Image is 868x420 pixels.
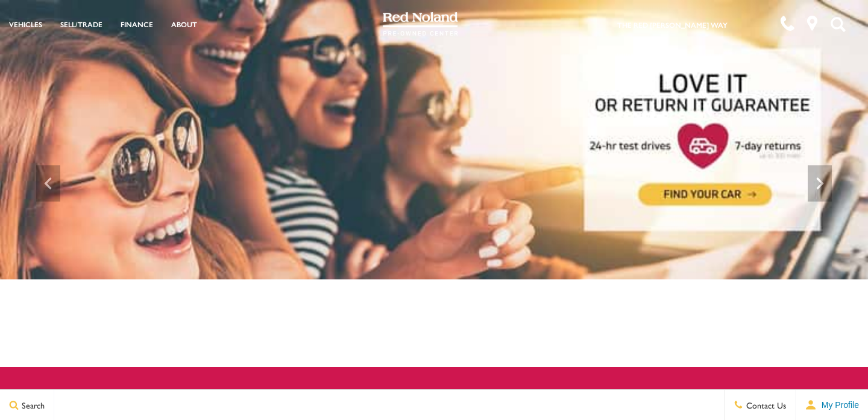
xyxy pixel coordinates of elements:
[19,399,45,411] span: Search
[617,19,728,30] a: The Red [PERSON_NAME] Way
[148,386,419,413] h2: Find your vehicle
[826,1,850,48] button: Open the search field
[796,390,868,420] button: user-profile-menu
[383,12,459,36] img: Red Noland Pre-Owned
[383,16,459,28] a: Red Noland Pre-Owned
[743,399,786,411] span: Contact Us
[817,400,859,410] span: My Profile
